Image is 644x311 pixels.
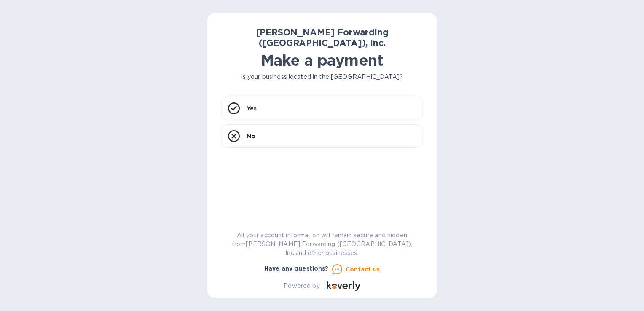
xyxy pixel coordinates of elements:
u: Contact us [346,266,380,273]
p: No [247,132,255,140]
p: All your account information will remain secure and hidden from [PERSON_NAME] Forwarding ([GEOGRA... [221,231,423,257]
b: Have any questions? [264,265,329,272]
p: Powered by [284,282,319,290]
p: Is your business located in the [GEOGRAPHIC_DATA]? [221,72,423,81]
p: Yes [247,104,257,113]
b: [PERSON_NAME] Forwarding ([GEOGRAPHIC_DATA]), Inc. [256,27,389,48]
h1: Make a payment [221,51,423,69]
